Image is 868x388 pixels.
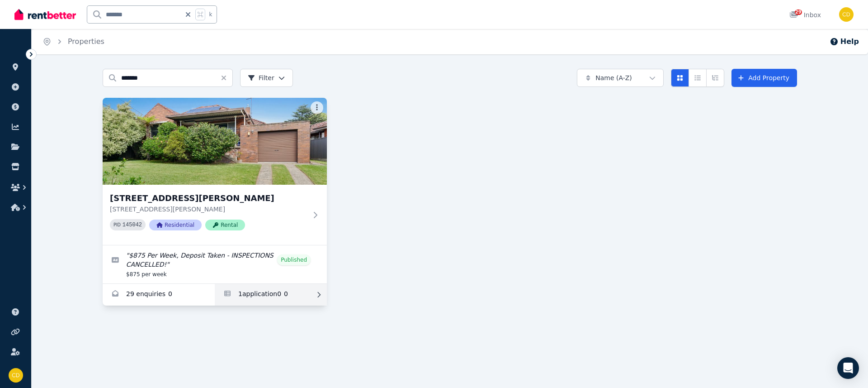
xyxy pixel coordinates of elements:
nav: Breadcrumb [32,29,115,54]
a: Edit listing: $875 Per Week, Deposit Taken - INSPECTIONS CANCELLED! [103,245,327,283]
a: Add Property [731,69,797,87]
button: More options [311,101,323,114]
img: RentBetter [14,8,76,21]
a: Applications for 35 Elouera Street North, BEVERLY HILLS [215,284,327,306]
button: Filter [240,69,293,87]
button: Name (A-Z) [577,69,664,87]
a: Properties [68,37,104,46]
img: 35 Elouera Street North, BEVERLY HILLS [103,98,327,185]
button: Card view [671,69,689,87]
button: Clear search [220,69,233,87]
div: Inbox [789,10,821,19]
img: Chris Dimitropoulos [9,368,23,383]
h3: [STREET_ADDRESS][PERSON_NAME] [110,192,307,205]
small: PID [113,222,121,227]
span: Name (A-Z) [595,73,632,82]
span: 29 [795,10,802,15]
p: [STREET_ADDRESS][PERSON_NAME] [110,205,307,214]
a: Enquiries for 35 Elouera Street North, BEVERLY HILLS [103,284,215,306]
div: View options [671,69,724,87]
div: Open Intercom Messenger [837,357,859,379]
span: k [209,11,212,18]
img: Chris Dimitropoulos [839,7,854,22]
a: 35 Elouera Street North, BEVERLY HILLS[STREET_ADDRESS][PERSON_NAME][STREET_ADDRESS][PERSON_NAME]P... [103,98,327,245]
span: Rental [205,220,245,230]
span: Residential [149,220,202,230]
button: Expanded list view [706,69,724,87]
button: Help [830,36,859,47]
button: Compact list view [689,69,707,87]
code: 145042 [123,222,142,228]
span: Filter [248,73,274,82]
